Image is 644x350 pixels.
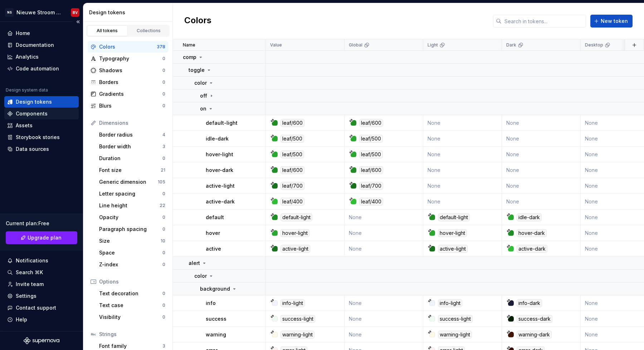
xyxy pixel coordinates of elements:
[345,241,423,257] td: None
[423,115,502,131] td: None
[96,235,168,247] a: Size10
[162,250,165,256] div: 0
[438,315,473,323] div: success-light
[359,151,383,158] div: leaf/500
[88,53,168,64] a: Typography0
[206,182,235,189] p: active-light
[4,28,79,39] a: Home
[423,131,502,147] td: None
[162,79,165,85] div: 0
[16,122,33,129] div: Assets
[4,143,79,155] a: Data sources
[6,231,77,244] a: Upgrade plan
[6,87,48,93] div: Design system data
[585,42,603,48] p: Desktop
[16,292,36,300] div: Settings
[359,119,383,127] div: leaf/600
[96,288,168,299] a: Text decoration0
[359,198,383,206] div: leaf/400
[96,153,168,164] a: Duration0
[280,119,304,127] div: leaf/600
[206,119,238,127] p: default-light
[280,245,310,253] div: active-light
[99,249,162,256] div: Space
[16,304,56,311] div: Contact support
[88,65,168,76] a: Shadows0
[502,178,581,194] td: None
[280,166,304,174] div: leaf/600
[99,202,160,209] div: Line height
[16,30,30,37] div: Home
[1,5,82,20] button: NSNieuwe Stroom Design SystemBV
[162,56,165,61] div: 0
[4,39,79,51] a: Documentation
[99,55,162,62] div: Typography
[4,290,79,302] a: Settings
[189,66,205,74] p: toggle
[280,135,304,143] div: leaf/500
[96,176,168,188] a: Generic dimension105
[194,79,207,87] p: color
[270,42,282,48] p: Value
[99,237,161,245] div: Size
[99,290,162,297] div: Text decoration
[99,67,162,74] div: Shadows
[359,166,383,174] div: leaf/600
[4,108,79,119] a: Components
[99,119,165,127] div: Dimensions
[162,291,165,296] div: 0
[96,247,168,258] a: Space0
[438,299,462,307] div: info-light
[16,281,44,288] div: Invite team
[162,262,165,267] div: 0
[162,215,165,220] div: 0
[99,131,162,138] div: Border radius
[517,229,547,237] div: hover-dark
[206,167,233,174] p: hover-dark
[502,115,581,131] td: None
[438,229,467,237] div: hover-light
[4,267,79,278] button: Search ⌘K
[16,110,48,117] div: Components
[99,90,162,98] div: Gradients
[502,131,581,147] td: None
[99,214,162,221] div: Opacity
[5,8,14,17] div: NS
[280,213,312,221] div: default-light
[96,212,168,223] a: Opacity0
[99,155,162,162] div: Duration
[517,331,552,339] div: warning-dark
[99,79,162,86] div: Borders
[162,191,165,197] div: 0
[4,314,79,325] button: Help
[206,151,233,158] p: hover-light
[502,15,586,28] input: Search in tokens...
[206,135,229,142] p: idle-dark
[96,300,168,311] a: Text case0
[162,314,165,320] div: 0
[359,182,383,190] div: leaf/700
[423,194,502,209] td: None
[16,98,52,105] div: Design tokens
[206,198,235,205] p: active-dark
[349,42,362,48] p: Global
[89,9,170,16] div: Design tokens
[4,96,79,108] a: Design tokens
[162,91,165,97] div: 0
[206,300,216,307] p: info
[345,209,423,225] td: None
[517,213,542,221] div: idle-dark
[280,151,304,158] div: leaf/500
[345,225,423,241] td: None
[96,223,168,235] a: Paragraph spacing0
[4,278,79,290] a: Invite team
[16,65,59,72] div: Code automation
[99,178,158,186] div: Generic dimension
[345,327,423,342] td: None
[206,214,224,221] p: default
[280,315,315,323] div: success-light
[96,200,168,211] a: Line height22
[96,188,168,199] a: Letter spacing0
[345,311,423,327] td: None
[423,178,502,194] td: None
